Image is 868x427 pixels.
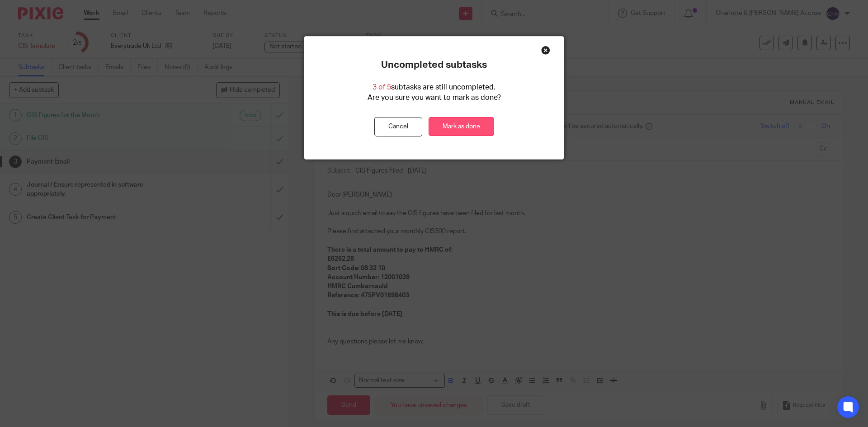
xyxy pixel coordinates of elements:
[368,93,501,103] p: Are you sure you want to mark as done?
[374,117,422,136] button: Cancel
[373,84,391,91] span: 3 of 5
[429,117,494,136] a: Mark as done
[541,46,550,55] div: Close this dialog window
[373,82,495,93] p: subtasks are still uncompleted.
[381,59,487,71] p: Uncompleted subtasks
